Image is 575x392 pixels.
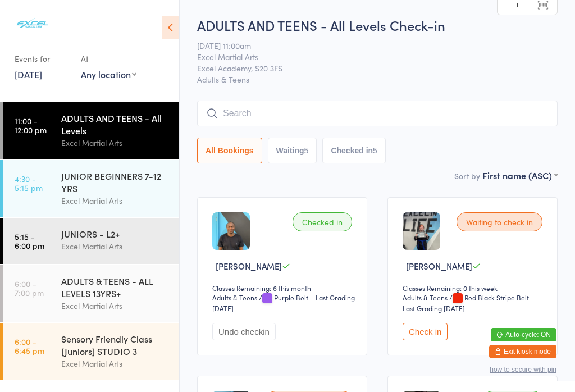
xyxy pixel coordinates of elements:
[3,102,179,159] a: 11:00 -12:00 pmADULTS AND TEENS - All LevelsExcel Martial Arts
[197,51,540,62] span: Excel Martial Arts
[197,74,558,85] span: Adults & Teens
[482,169,558,181] div: First name (ASC)
[61,332,170,357] div: Sensory Friendly Class [Juniors] STUDIO 3
[61,194,170,207] div: Excel Martial Arts
[403,323,448,340] button: Check in
[489,345,556,358] button: Exit kiosk mode
[212,283,355,293] div: Classes Remaining: 6 this month
[216,260,282,272] span: [PERSON_NAME]
[490,366,556,373] button: how to secure with pin
[406,260,472,272] span: [PERSON_NAME]
[373,146,377,155] div: 5
[15,49,70,68] div: Events for
[457,212,542,231] div: Waiting to check in
[403,293,448,302] div: Adults & Teens
[293,212,352,231] div: Checked in
[61,275,170,299] div: ADULTS & TEENS - ALL LEVELS 13YRS+
[3,265,179,322] a: 6:00 -7:00 pmADULTS & TEENS - ALL LEVELS 13YRS+Excel Martial Arts
[212,293,257,302] div: Adults & Teens
[491,328,556,341] button: Auto-cycle: ON
[15,337,44,355] time: 6:00 - 6:45 pm
[197,138,262,163] button: All Bookings
[61,136,170,149] div: Excel Martial Arts
[3,218,179,264] a: 5:15 -6:00 pmJUNIORS - L2+Excel Martial Arts
[81,68,136,80] div: Any location
[212,323,276,340] button: Undo checkin
[15,174,43,192] time: 4:30 - 5:15 pm
[81,49,136,68] div: At
[61,240,170,253] div: Excel Martial Arts
[61,357,170,370] div: Excel Martial Arts
[197,16,558,34] h2: ADULTS AND TEENS - All Levels Check-in
[61,299,170,312] div: Excel Martial Arts
[61,112,170,136] div: ADULTS AND TEENS - All Levels
[15,232,44,250] time: 5:15 - 6:00 pm
[403,293,535,313] span: / Red Black Stripe Belt – Last Grading [DATE]
[212,293,355,313] span: / Purple Belt – Last Grading [DATE]
[197,40,540,51] span: [DATE] 11:00am
[403,283,546,293] div: Classes Remaining: 0 this week
[212,212,250,250] img: image1723300504.png
[3,323,179,380] a: 6:00 -6:45 pmSensory Friendly Class [Juniors] STUDIO 3Excel Martial Arts
[15,68,42,80] a: [DATE]
[15,116,47,134] time: 11:00 - 12:00 pm
[322,138,386,163] button: Checked in5
[454,170,480,181] label: Sort by
[3,160,179,217] a: 4:30 -5:15 pmJUNIOR BEGINNERS 7-12 YRSExcel Martial Arts
[15,279,44,297] time: 6:00 - 7:00 pm
[61,170,170,194] div: JUNIOR BEGINNERS 7-12 YRS
[11,8,53,38] img: Excel Martial Arts
[197,62,540,74] span: Excel Academy, S20 3FS
[304,146,309,155] div: 5
[61,227,170,240] div: JUNIORS - L2+
[403,212,440,250] img: image1695458750.png
[197,101,558,126] input: Search
[268,138,317,163] button: Waiting5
